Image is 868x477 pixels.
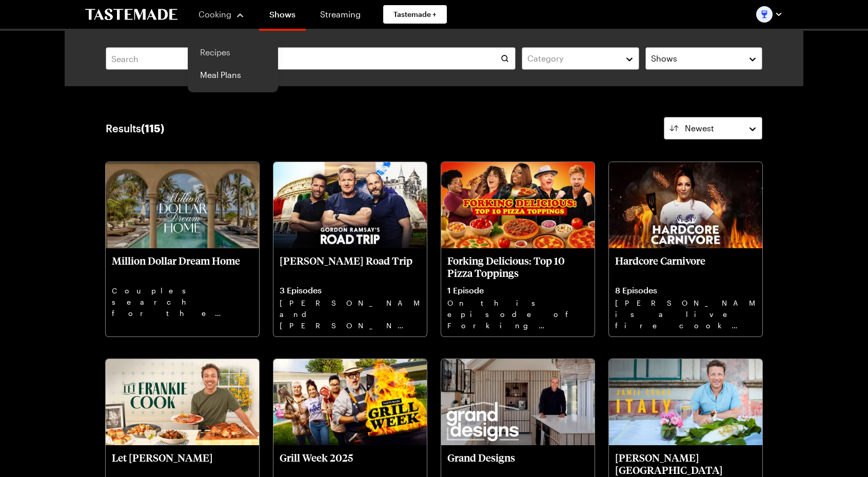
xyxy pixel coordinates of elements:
[664,117,762,140] button: Newest
[273,359,427,445] img: Grill Week 2025
[609,162,762,336] a: Hardcore CarnivoreHardcore Carnivore8 Episodes[PERSON_NAME] is a live fire cook and meat scientis...
[441,162,595,336] a: Forking Delicious: Top 10 Pizza ToppingsForking Delicious: Top 10 Pizza Toppings1 EpisodeOn this ...
[112,254,253,279] p: Million Dollar Dream Home
[393,9,437,19] span: Tastemade +
[441,359,595,445] img: Grand Designs
[106,359,259,445] img: Let Frankie Cook
[141,122,164,134] span: ( 115 )
[85,9,177,21] a: To Tastemade Home Page
[609,162,762,248] img: Hardcore Carnivore
[615,285,756,295] p: 8 Episodes
[447,297,588,330] p: On this episode of Forking Delicious, we're counting down your Top Ten Pizza Toppings!
[615,254,756,279] p: Hardcore Carnivore
[447,254,588,279] p: Forking Delicious: Top 10 Pizza Toppings
[609,359,762,445] img: Jamie Oliver Cooks Italy
[447,285,588,295] p: 1 Episode
[194,64,272,86] a: Meal Plans
[615,451,756,476] p: [PERSON_NAME] [GEOGRAPHIC_DATA]
[527,52,618,65] div: Category
[441,162,595,248] img: Forking Delicious: Top 10 Pizza Toppings
[106,162,259,248] img: Million Dollar Dream Home
[259,2,306,31] a: Shows
[651,52,677,65] span: Shows
[188,35,278,92] div: Cooking
[522,47,639,70] button: Category
[645,47,762,70] button: Shows
[199,9,231,19] span: Cooking
[280,285,421,295] p: 3 Episodes
[106,47,516,70] input: Search
[106,162,259,336] a: Million Dollar Dream HomeMillion Dollar Dream HomeCouples search for the perfect luxury home. Fro...
[615,297,756,330] p: [PERSON_NAME] is a live fire cook and meat scientist traveling the country to find her favorite p...
[273,162,427,248] img: Gordon Ramsay's Road Trip
[280,451,421,476] p: Grill Week 2025
[756,6,773,23] img: Profile picture
[756,6,783,23] button: Profile picture
[112,285,253,318] p: Couples search for the perfect luxury home. From bowling alleys to roof-top pools, these homes ha...
[383,5,447,24] a: Tastemade +
[106,122,164,134] div: Results
[447,451,588,476] p: Grand Designs
[685,122,714,134] span: Newest
[112,451,253,476] p: Let [PERSON_NAME]
[273,162,427,336] a: Gordon Ramsay's Road Trip[PERSON_NAME] Road Trip3 Episodes[PERSON_NAME], and [PERSON_NAME] hit th...
[280,254,421,279] p: [PERSON_NAME] Road Trip
[194,41,272,64] a: Recipes
[280,297,421,330] p: [PERSON_NAME], and [PERSON_NAME] hit the road for a wild food-filled tour of [GEOGRAPHIC_DATA], [...
[198,2,245,27] button: Cooking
